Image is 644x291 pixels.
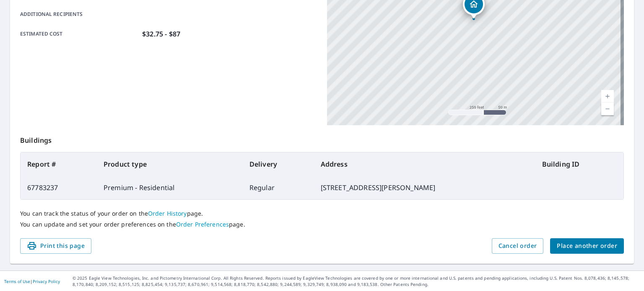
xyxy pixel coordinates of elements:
[27,241,85,251] span: Print this page
[33,278,60,284] a: Privacy Policy
[20,238,91,254] button: Print this page
[20,29,139,39] p: Estimated cost
[243,152,314,176] th: Delivery
[20,210,624,217] p: You can track the status of your order on the page.
[142,29,180,39] p: $32.75 - $87
[20,10,139,18] p: Additional recipients
[148,209,187,217] a: Order History
[601,90,614,103] a: Current Level 17, Zoom In
[21,176,97,199] td: 67783237
[535,152,623,176] th: Building ID
[314,176,535,199] td: [STREET_ADDRESS][PERSON_NAME]
[492,238,544,254] button: Cancel order
[97,176,243,199] td: Premium - Residential
[314,152,535,176] th: Address
[499,241,537,251] span: Cancel order
[73,275,640,288] p: © 2025 Eagle View Technologies, Inc. and Pictometry International Corp. All Rights Reserved. Repo...
[4,278,30,284] a: Terms of Use
[4,279,60,284] p: |
[176,220,229,228] a: Order Preferences
[550,238,624,254] button: Place another order
[243,176,314,199] td: Regular
[557,241,617,251] span: Place another order
[20,125,624,152] p: Buildings
[97,152,243,176] th: Product type
[601,103,614,115] a: Current Level 17, Zoom Out
[21,152,97,176] th: Report #
[20,221,624,228] p: You can update and set your order preferences on the page.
